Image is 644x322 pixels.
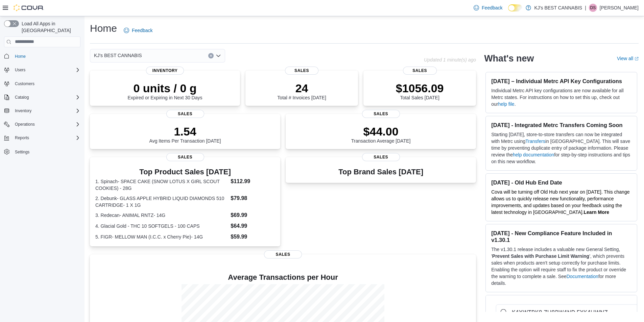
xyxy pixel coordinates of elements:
a: Feedback [471,1,505,15]
span: Home [15,54,26,59]
span: Sales [285,67,319,75]
span: Cova will be turning off Old Hub next year on [DATE]. This change allows us to quickly release ne... [491,189,629,215]
span: Users [15,67,25,73]
span: Catalog [15,95,29,100]
p: The v1.30.1 release includes a valuable new General Setting, ' ', which prevents sales when produ... [491,246,631,287]
div: Total Sales [DATE] [396,81,444,100]
a: Transfers [525,139,545,144]
button: Users [1,65,83,75]
button: Clear input [208,53,214,58]
span: Reports [15,135,29,141]
p: KJ's BEST CANNABIS [534,4,582,12]
h4: Average Transactions per Hour [95,273,471,281]
p: | [585,4,586,12]
span: Home [12,52,80,60]
button: Settings [1,147,83,156]
span: Sales [362,110,400,118]
span: Settings [12,147,80,156]
h3: [DATE] - New Compliance Feature Included in v1.30.1 [491,230,631,243]
span: Sales [166,110,204,118]
button: Customers [1,79,83,89]
span: KJ's BEST CANNABIS [94,51,142,59]
p: Starting [DATE], store-to-store transfers can now be integrated with Metrc using in [GEOGRAPHIC_D... [491,131,631,165]
p: 24 [277,81,326,95]
div: Transaction Average [DATE] [351,125,411,144]
h2: What's new [484,53,534,64]
div: Total # Invoices [DATE] [277,81,326,100]
a: Documentation [567,274,598,279]
h3: [DATE] - Integrated Metrc Transfers Coming Soon [491,122,631,128]
button: Reports [1,133,83,143]
button: Users [12,66,28,74]
a: Feedback [121,24,155,37]
nav: Complex example [4,49,80,174]
div: Avg Items Per Transaction [DATE] [149,125,221,144]
a: help file [498,101,514,107]
span: Dark Mode [508,11,508,12]
strong: Prevent Sales with Purchase Limit Warning [492,253,589,259]
a: help documentation [513,152,554,157]
span: Users [12,66,80,74]
button: Open list of options [216,53,221,58]
dt: 3. Redecan- ANIMAL RNTZ- 14G [95,212,228,219]
span: Inventory [12,107,80,115]
span: Feedback [482,4,502,11]
dt: 2. Debunk- GLASS APPLE HYBRID LIQUID DIAMONDS 510 CARTRIDGE- 1 X 1G [95,195,228,208]
span: Catalog [12,93,80,101]
p: Individual Metrc API key configurations are now available for all Metrc states. For instructions ... [491,87,631,107]
img: Cova [14,4,44,11]
svg: External link [635,57,639,61]
span: Sales [166,153,204,161]
p: 0 units / 0 g [128,81,202,95]
button: Operations [12,120,38,128]
span: Inventory [15,108,31,114]
a: Home [12,52,28,60]
a: Learn More [584,209,609,215]
h3: [DATE] - Old Hub End Date [491,179,631,186]
h3: Top Product Sales [DATE] [95,168,275,176]
dd: $64.99 [231,222,275,230]
div: Expired or Expiring in Next 30 Days [128,81,202,100]
p: $44.00 [351,125,411,138]
span: Customers [12,79,80,88]
span: Sales [362,153,400,161]
input: Dark Mode [508,4,522,11]
span: Operations [12,120,80,128]
dd: $69.99 [231,211,275,219]
button: Reports [12,134,32,142]
button: Catalog [12,93,31,101]
dd: $112.99 [231,177,275,185]
button: Inventory [12,107,34,115]
span: DS [590,4,596,12]
span: Operations [15,122,35,127]
dt: 5. FIGR- MELLOW MAN (I.C.C. x Cherry Pie)- 14G [95,233,228,240]
p: Updated 1 minute(s) ago [424,57,476,63]
span: Customers [15,81,34,86]
a: Customers [12,80,37,88]
p: [PERSON_NAME] [600,4,639,12]
h3: [DATE] – Individual Metrc API Key Configurations [491,78,631,84]
h1: Home [90,22,117,35]
span: Settings [15,149,29,155]
button: Catalog [1,93,83,102]
h3: Top Brand Sales [DATE] [338,168,423,176]
div: Deepika Sharma [589,4,597,12]
p: 1.54 [149,125,221,138]
button: Inventory [1,106,83,116]
span: Reports [12,134,80,142]
button: Operations [1,120,83,129]
span: Load All Apps in [GEOGRAPHIC_DATA] [19,20,80,34]
dt: 4. Glacial Gold - THC 10 SOFTGELS - 100 CAPS [95,223,228,229]
span: Inventory [146,67,184,75]
span: Sales [403,67,437,75]
p: $1056.09 [396,81,444,95]
span: Sales [264,250,302,258]
a: View allExternal link [617,56,639,61]
dd: $59.99 [231,233,275,241]
dt: 1. Spinach- SPACE CAKE (SNOW LOTUS X GIRL SCOUT COOKIES) - 28G [95,178,228,192]
dd: $79.98 [231,194,275,202]
a: Settings [12,148,32,156]
button: Home [1,51,83,61]
span: Feedback [132,27,152,34]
